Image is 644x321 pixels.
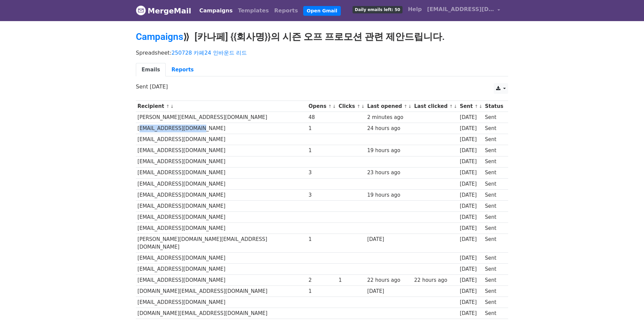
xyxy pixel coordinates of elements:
[136,234,307,253] td: [PERSON_NAME][DOMAIN_NAME][EMAIL_ADDRESS][DOMAIN_NAME]
[610,289,644,321] div: 채팅 위젯
[136,308,307,319] td: [DOMAIN_NAME][EMAIL_ADDRESS][DOMAIN_NAME]
[449,104,453,109] a: ↑
[367,169,411,177] div: 23 hours ago
[453,104,457,109] a: ↓
[136,31,183,42] a: Campaigns
[460,114,482,121] div: [DATE]
[483,212,505,223] td: Sent
[309,191,335,199] div: 3
[136,31,508,43] h2: ⟫ [카나페] {{회사명}}의 시즌 오프 프로모션 관련 제안드립니다.
[483,200,505,211] td: Sent
[136,286,307,297] td: [DOMAIN_NAME][EMAIL_ADDRESS][DOMAIN_NAME]
[309,125,335,132] div: 1
[357,104,361,109] a: ↑
[483,123,505,134] td: Sent
[136,167,307,178] td: [EMAIL_ADDRESS][DOMAIN_NAME]
[136,101,307,112] th: Recipient
[479,104,482,109] a: ↓
[136,200,307,211] td: [EMAIL_ADDRESS][DOMAIN_NAME]
[483,252,505,263] td: Sent
[303,6,340,16] a: Open Gmail
[404,104,408,109] a: ↑
[460,287,482,295] div: [DATE]
[483,145,505,156] td: Sent
[483,189,505,200] td: Sent
[171,50,247,56] a: 250728 카페24 인바운드 리드
[460,213,482,221] div: [DATE]
[483,263,505,274] td: Sent
[460,276,482,284] div: [DATE]
[136,134,307,145] td: [EMAIL_ADDRESS][DOMAIN_NAME]
[367,191,411,199] div: 19 hours ago
[460,158,482,166] div: [DATE]
[136,178,307,189] td: [EMAIL_ADDRESS][DOMAIN_NAME]
[475,104,478,109] a: ↑
[367,147,411,154] div: 19 hours ago
[483,275,505,286] td: Sent
[136,275,307,286] td: [EMAIL_ADDRESS][DOMAIN_NAME]
[166,104,170,109] a: ↑
[460,191,482,199] div: [DATE]
[272,4,301,17] a: Reports
[309,114,335,121] div: 48
[307,101,337,112] th: Opens
[197,4,235,17] a: Campaigns
[338,276,364,284] div: 1
[367,276,411,284] div: 22 hours ago
[483,234,505,253] td: Sent
[136,112,307,123] td: [PERSON_NAME][EMAIL_ADDRESS][DOMAIN_NAME]
[483,101,505,112] th: Status
[610,289,644,321] iframe: Chat Widget
[170,104,174,109] a: ↓
[483,156,505,167] td: Sent
[483,112,505,123] td: Sent
[414,276,457,284] div: 22 hours ago
[413,101,458,112] th: Last clicked
[136,145,307,156] td: [EMAIL_ADDRESS][DOMAIN_NAME]
[136,212,307,223] td: [EMAIL_ADDRESS][DOMAIN_NAME]
[350,3,405,16] a: Daily emails left: 50
[460,125,482,132] div: [DATE]
[483,308,505,319] td: Sent
[460,169,482,177] div: [DATE]
[166,63,199,77] a: Reports
[408,104,412,109] a: ↓
[424,3,503,18] a: [EMAIL_ADDRESS][DOMAIN_NAME]
[460,310,482,317] div: [DATE]
[337,101,366,112] th: Clicks
[460,202,482,210] div: [DATE]
[136,297,307,308] td: [EMAIL_ADDRESS][DOMAIN_NAME]
[460,147,482,154] div: [DATE]
[483,286,505,297] td: Sent
[460,254,482,262] div: [DATE]
[136,5,146,15] img: MergeMail logo
[367,236,411,243] div: [DATE]
[332,104,336,109] a: ↓
[483,178,505,189] td: Sent
[309,236,335,243] div: 1
[136,156,307,167] td: [EMAIL_ADDRESS][DOMAIN_NAME]
[136,49,508,56] p: Spreadsheet:
[309,169,335,177] div: 3
[309,276,335,284] div: 2
[361,104,365,109] a: ↓
[460,136,482,143] div: [DATE]
[483,167,505,178] td: Sent
[460,224,482,232] div: [DATE]
[309,287,335,295] div: 1
[483,134,505,145] td: Sent
[136,4,191,18] a: MergeMail
[483,223,505,234] td: Sent
[136,263,307,274] td: [EMAIL_ADDRESS][DOMAIN_NAME]
[367,114,411,121] div: 2 minutes ago
[460,180,482,188] div: [DATE]
[136,189,307,200] td: [EMAIL_ADDRESS][DOMAIN_NAME]
[460,299,482,306] div: [DATE]
[136,83,508,90] p: Sent [DATE]
[405,3,424,16] a: Help
[136,63,166,77] a: Emails
[460,236,482,243] div: [DATE]
[367,287,411,295] div: [DATE]
[235,4,271,17] a: Templates
[136,123,307,134] td: [EMAIL_ADDRESS][DOMAIN_NAME]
